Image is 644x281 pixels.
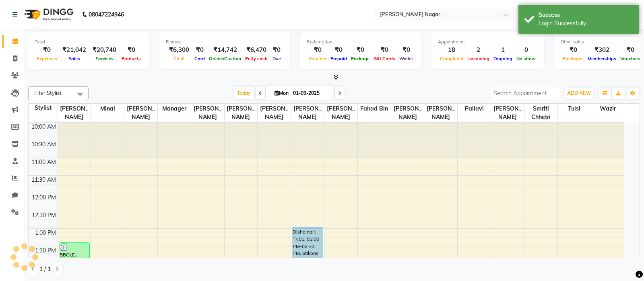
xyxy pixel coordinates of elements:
[465,56,491,62] span: Upcoming
[524,104,557,122] span: Smriti Chhetri
[558,104,591,114] span: Tulsi
[270,56,283,62] span: Due
[328,45,349,55] div: ₹0
[59,45,89,55] div: ₹21,042
[307,56,328,62] span: Voucher
[192,56,207,62] span: Card
[33,90,62,96] span: Filter Stylist
[397,56,415,62] span: Wallet
[124,104,157,122] span: [PERSON_NAME]
[243,45,270,55] div: ₹6,470
[35,56,59,62] span: Expenses
[29,104,58,112] div: Stylist
[158,104,191,114] span: Manager
[91,104,124,114] span: Minal
[424,104,457,122] span: [PERSON_NAME]
[89,45,120,55] div: ₹20,740
[490,87,560,99] input: Search Appointment
[207,45,243,55] div: ₹14,742
[291,104,324,122] span: [PERSON_NAME]
[458,104,491,114] span: pallavi
[30,193,58,202] div: 12:00 PM
[39,265,51,273] span: 1 / 1
[270,45,284,55] div: ₹0
[30,123,58,131] div: 10:00 AM
[243,56,270,62] span: Petty cash
[192,45,207,55] div: ₹0
[272,90,291,96] span: Mon
[391,104,424,122] span: [PERSON_NAME]
[397,45,415,55] div: ₹0
[324,104,357,122] span: [PERSON_NAME]
[438,39,538,45] div: Appointment
[89,3,124,26] b: 08047224946
[66,56,82,62] span: Sales
[30,140,58,149] div: 10:30 AM
[328,56,349,62] span: Prepaid
[539,19,633,28] div: Login Successfully.
[33,229,58,237] div: 1:00 PM
[291,87,331,99] input: 2025-09-01
[349,56,372,62] span: Package
[30,211,58,219] div: 12:30 PM
[58,104,91,122] span: [PERSON_NAME]
[120,45,143,55] div: ₹0
[59,243,90,268] div: BBOLD, TK02, 01:25 PM-02:10 PM, Detox hair Spa
[207,56,243,62] span: Online/Custom
[171,56,187,62] span: Cash
[539,11,633,19] div: Success
[234,87,254,99] span: Today
[166,39,284,45] div: Finance
[591,104,625,114] span: Wazir
[349,45,372,55] div: ₹0
[225,104,258,122] span: [PERSON_NAME]
[30,176,58,184] div: 11:30 AM
[514,56,538,62] span: No show
[561,45,586,55] div: ₹0
[30,158,58,166] div: 11:00 AM
[465,45,491,55] div: 2
[514,45,538,55] div: 0
[618,45,642,55] div: ₹0
[491,45,514,55] div: 1
[491,56,514,62] span: Ongoing
[610,249,636,273] iframe: chat widget
[120,56,143,62] span: Products
[21,3,76,26] img: logo
[561,56,586,62] span: Packages
[258,104,291,122] span: [PERSON_NAME]
[94,56,116,62] span: Services
[565,88,593,99] button: ADD NEW
[618,56,642,62] span: Vouchers
[586,56,618,62] span: Memberships
[438,56,465,62] span: Completed
[166,45,192,55] div: ₹6,300
[292,228,323,279] div: Disha nair, TK01, 01:00 PM-02:30 PM, Stikons Extensions with gel polish
[372,56,397,62] span: Gift Cards
[35,45,59,55] div: ₹0
[307,39,415,45] div: Redemption
[33,246,58,255] div: 1:30 PM
[438,45,465,55] div: 18
[372,45,397,55] div: ₹0
[307,45,328,55] div: ₹0
[35,39,143,45] div: Total
[358,104,391,114] span: Fahad Bin
[567,90,591,96] span: ADD NEW
[586,45,618,55] div: ₹302
[191,104,224,122] span: [PERSON_NAME]
[491,104,524,122] span: [PERSON_NAME]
